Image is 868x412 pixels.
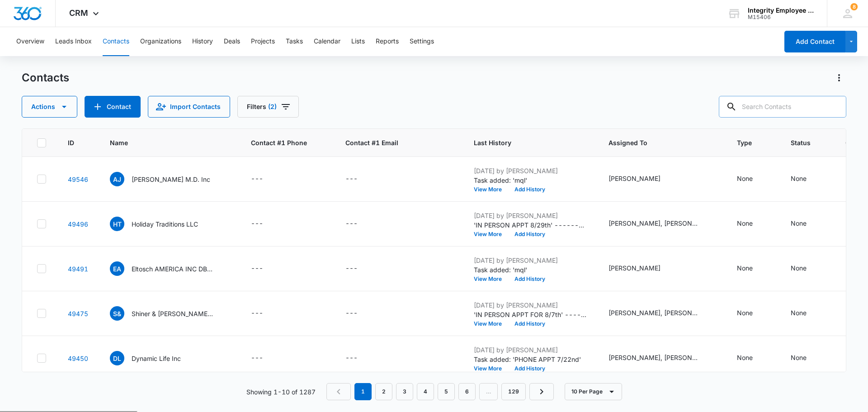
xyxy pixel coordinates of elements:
button: Actions [22,96,77,118]
a: Page 6 [458,383,476,400]
div: Name - Anthony J. Williamitis M.D. Inc - Select to Edit Field [110,172,226,186]
span: 8 [850,3,858,10]
div: None [791,308,807,317]
div: Status - None - Select to Edit Field [791,263,823,274]
div: Contact #1 Email - - Select to Edit Field [345,174,374,185]
p: Task added: 'mql' [474,265,587,275]
button: Overview [16,27,44,56]
button: Reports [376,27,399,56]
button: Calendar [314,27,340,56]
button: Projects [251,27,275,56]
div: --- [251,308,263,319]
span: Status [791,138,811,147]
input: Search Contacts [719,96,846,118]
div: None [737,218,753,228]
button: Tasks [286,27,303,56]
span: Last History [474,138,574,147]
div: Name - Shiner & KIGHT SERVICES LLC - Select to Edit Field [110,306,229,321]
div: --- [845,218,858,229]
a: Page 2 [375,383,392,400]
div: --- [251,174,263,185]
span: Contact #1 Email [345,138,452,147]
div: Type - None - Select to Edit Field [737,353,769,364]
div: account id [748,14,814,20]
p: 'IN PERSON APPT 8/29th' ---------- Details: [From]8/19-got this of pinnellas county october list ... [474,220,587,230]
div: Name - Holiday Traditions LLC - Select to Edit Field [110,217,214,231]
p: [DATE] by [PERSON_NAME] [474,166,587,175]
div: --- [251,263,263,274]
div: None [737,308,753,317]
a: Navigate to contact details page for Shiner & KIGHT SERVICES LLC [68,310,88,317]
div: Assigned To - Alexis Lysek, Margarita Costa - Select to Edit Field [609,218,715,229]
p: Shiner & [PERSON_NAME] SERVICES LLC [132,309,213,318]
div: None [737,263,753,273]
a: Page 3 [396,383,413,400]
div: Name - Dynamic Life Inc - Select to Edit Field [110,351,197,365]
div: Type - None - Select to Edit Field [737,218,769,229]
p: Task added: 'PHONE APPT 7/22nd' [474,355,587,364]
p: [DATE] by [PERSON_NAME] [474,211,587,220]
button: Add History [508,187,552,192]
em: 1 [354,383,372,400]
p: 'IN PERSON APPT FOR 8/7th' ---------- Details: [From]7/29th- got this off [PERSON_NAME] september... [474,310,587,319]
p: Holiday Traditions LLC [132,219,198,229]
div: Type - None - Select to Edit Field [737,308,769,319]
p: [PERSON_NAME] M.D. Inc [132,175,210,184]
button: View More [474,232,508,237]
span: (2) [268,104,277,110]
button: Add History [508,232,552,237]
button: Settings [410,27,434,56]
div: Contact #1 Phone - - Select to Edit Field [251,263,279,274]
span: S& [110,306,124,321]
button: Add Contact [85,96,141,118]
p: [DATE] by [PERSON_NAME] [474,300,587,310]
div: Status - None - Select to Edit Field [791,174,823,185]
div: Contact #1 Email - - Select to Edit Field [345,308,374,319]
div: Status - None - Select to Edit Field [791,353,823,364]
div: --- [251,218,263,229]
p: [DATE] by [PERSON_NAME] [474,256,587,265]
div: --- [345,263,358,274]
div: None [791,263,807,273]
button: Import Contacts [148,96,230,118]
div: Assigned To - Margarita Costa - Select to Edit Field [609,174,677,185]
button: Add History [508,276,552,282]
a: Page 4 [417,383,434,400]
nav: Pagination [326,383,554,400]
div: Contact #1 Phone - - Select to Edit Field [251,174,279,185]
div: notifications count [850,3,858,10]
span: AJ [110,172,124,186]
div: Status - None - Select to Edit Field [791,218,823,229]
button: Add History [508,321,552,327]
span: CRM [69,8,88,18]
span: ID [68,138,75,147]
div: --- [845,353,858,364]
a: Navigate to contact details page for Dynamic Life Inc [68,355,88,362]
div: Type - None - Select to Edit Field [737,174,769,185]
button: Filters [237,96,299,118]
button: View More [474,366,508,371]
p: Dynamic Life Inc [132,354,181,363]
button: Leads Inbox [55,27,92,56]
div: --- [845,174,858,185]
div: None [791,174,807,183]
div: Contact #1 Phone - - Select to Edit Field [251,353,279,364]
div: --- [345,308,358,319]
div: account name [748,7,814,14]
div: [PERSON_NAME], [PERSON_NAME] [609,218,699,228]
div: Assigned To - Alexis Lysek, Margarita Costa - Select to Edit Field [609,353,715,364]
div: [PERSON_NAME], [PERSON_NAME] [609,353,699,362]
span: EA [110,261,124,276]
a: Navigate to contact details page for Holiday Traditions LLC [68,220,88,228]
div: Status - None - Select to Edit Field [791,308,823,319]
p: Showing 1-10 of 1287 [246,387,316,397]
div: --- [251,353,263,364]
div: None [791,218,807,228]
span: HT [110,217,124,231]
div: --- [845,308,858,319]
h1: Contacts [22,71,69,85]
div: --- [345,218,358,229]
div: Assigned To - Alexis Lysek, Margarita Costa, Reuel Rivera - Select to Edit Field [609,308,715,319]
p: Eltosch AMERICA INC DBA ELTOSCH GRAFIX AMERICA [132,264,213,274]
a: Page 129 [501,383,526,400]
